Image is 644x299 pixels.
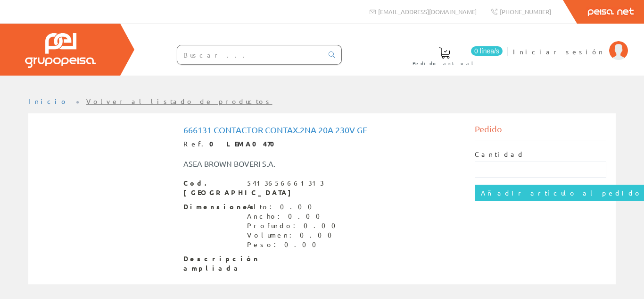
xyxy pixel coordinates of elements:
span: [EMAIL_ADDRESS][DOMAIN_NAME] [378,8,477,16]
div: Pedido [475,123,606,140]
span: Dimensiones [183,202,240,212]
h1: 666131 Contactor Contax.2na 20a 230v Ge [183,125,461,135]
div: Ancho: 0.00 [247,212,341,221]
span: 0 línea/s [471,46,503,56]
div: 5413656661313 [247,179,324,188]
span: [PHONE_NUMBER] [500,8,551,16]
div: Alto: 0.00 [247,202,341,212]
div: Volumen: 0.00 [247,231,341,240]
span: Descripción ampliada [183,254,240,273]
input: Buscar ... [177,45,323,64]
div: ASEA BROWN BOVERI S.A. [176,158,346,169]
span: Pedido actual [413,59,477,68]
label: Cantidad [475,150,525,159]
img: Grupo Peisa [25,33,96,68]
div: Peso: 0.00 [247,240,341,249]
a: Iniciar sesión [513,39,628,48]
span: Cod. [GEOGRAPHIC_DATA] [183,179,240,197]
strong: 0 LEMA0470 [209,139,281,148]
div: Ref. [183,139,461,149]
a: Volver al listado de productos [86,97,272,105]
a: Inicio [28,97,68,105]
div: Profundo: 0.00 [247,221,341,231]
span: Iniciar sesión [513,47,604,56]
